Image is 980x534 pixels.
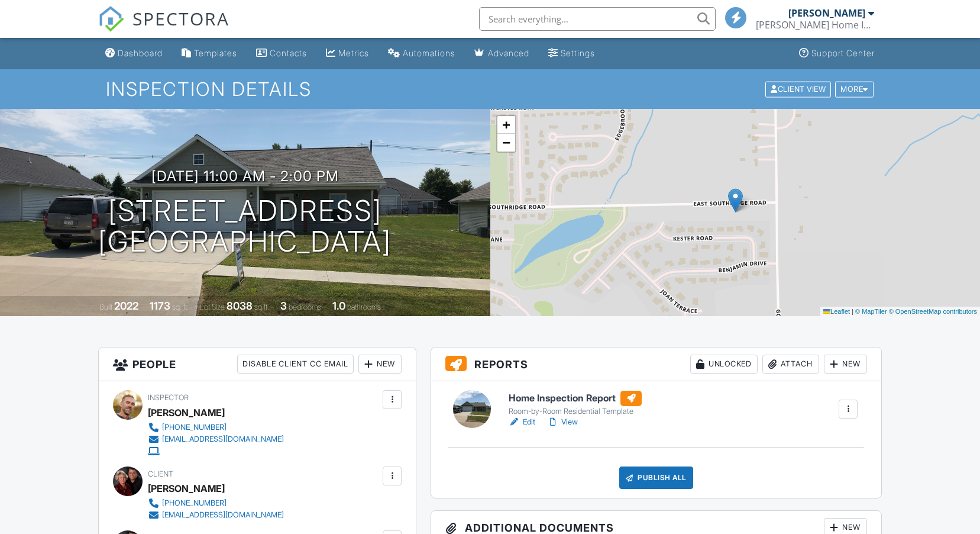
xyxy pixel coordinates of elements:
span: SPECTORA [132,6,229,31]
h1: [STREET_ADDRESS] [GEOGRAPHIC_DATA] [98,195,392,258]
h6: Home Inspection Report [509,391,642,406]
div: Disable Client CC Email [237,355,354,374]
a: [EMAIL_ADDRESS][DOMAIN_NAME] [148,509,284,521]
a: © OpenStreetMap contributors [889,308,977,315]
div: Templates [194,48,237,58]
div: [PERSON_NAME] [148,404,225,422]
span: bedrooms [289,303,321,311]
div: Attach [762,355,819,374]
span: − [502,135,510,150]
a: Templates [177,43,242,65]
a: Client View [764,84,834,93]
a: Zoom out [497,134,515,152]
a: Support Center [794,43,879,65]
a: View [547,416,578,428]
input: Search everything... [479,7,716,31]
div: [PERSON_NAME] [148,480,225,497]
a: Advanced [470,43,534,65]
div: Room-by-Room Residential Template [509,407,642,416]
a: Home Inspection Report Room-by-Room Residential Template [509,391,642,417]
a: © MapTiler [855,308,887,315]
a: Settings [544,43,600,65]
div: [PHONE_NUMBER] [162,498,227,508]
div: Publish All [619,467,693,489]
a: Automations (Basic) [383,43,460,65]
div: [PHONE_NUMBER] [162,423,227,432]
h3: People [99,348,416,381]
span: Lot Size [200,303,225,311]
div: 1173 [150,300,170,312]
img: Marker [728,188,743,213]
div: Benjamin Glen Home Inspection [756,19,874,31]
span: + [502,117,510,132]
div: New [358,355,402,374]
a: [PHONE_NUMBER] [148,422,284,433]
div: 2022 [114,300,138,312]
div: 1.0 [332,300,345,312]
div: [EMAIL_ADDRESS][DOMAIN_NAME] [162,435,284,444]
a: [EMAIL_ADDRESS][DOMAIN_NAME] [148,433,284,445]
div: Metrics [338,48,369,58]
span: | [852,308,853,315]
a: Dashboard [101,43,167,65]
span: Built [99,303,112,311]
a: Leaflet [823,308,850,315]
div: Contacts [270,48,307,58]
div: Dashboard [118,48,163,58]
div: More [835,81,874,97]
div: 8038 [227,300,253,312]
div: Automations [403,48,455,58]
a: Metrics [321,43,374,65]
a: [PHONE_NUMBER] [148,497,284,509]
a: Zoom in [497,116,515,134]
span: Inspector [148,393,189,402]
div: Support Center [811,48,875,58]
span: sq.ft. [254,303,269,311]
h3: Reports [431,348,881,381]
div: [EMAIL_ADDRESS][DOMAIN_NAME] [162,510,284,520]
div: Settings [561,48,595,58]
span: bathrooms [347,303,381,311]
a: SPECTORA [98,16,229,41]
div: [PERSON_NAME] [788,7,865,19]
div: Advanced [488,48,529,58]
img: The Best Home Inspection Software - Spectora [98,6,124,32]
div: New [824,355,867,374]
h3: [DATE] 11:00 am - 2:00 pm [151,168,339,184]
a: Edit [509,416,535,428]
div: 3 [280,300,287,312]
span: Client [148,469,173,478]
span: sq. ft. [172,303,189,311]
a: Contacts [251,43,312,65]
div: Client View [765,81,831,97]
div: Unlocked [690,355,758,374]
h1: Inspection Details [106,79,875,99]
